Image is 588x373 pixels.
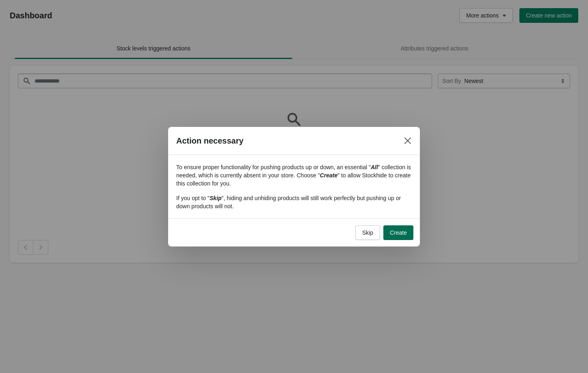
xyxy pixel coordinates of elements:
[176,136,244,146] h3: Action necessary
[176,194,412,210] p: If you opt to " ", hiding and unhiding products will still work perfectly but pushing up or down ...
[383,225,413,240] button: Create
[400,133,415,148] button: Close
[176,163,412,188] p: To ensure proper functionality for pushing products up or down, an essential " " collection is ne...
[210,195,222,201] i: Skip
[320,172,338,179] i: Create
[390,229,407,236] span: Create
[362,229,373,236] span: Skip
[355,225,380,240] button: Skip
[371,164,378,170] i: All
